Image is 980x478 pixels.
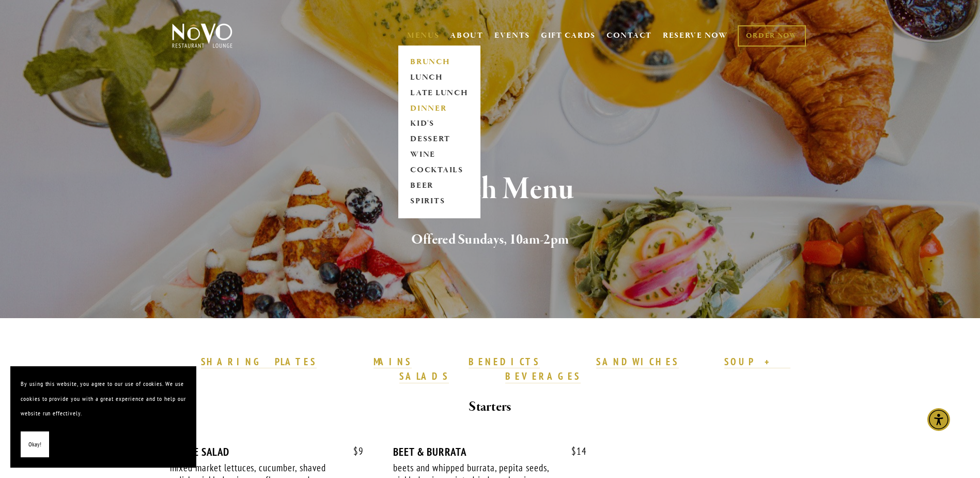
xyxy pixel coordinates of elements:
[494,31,530,41] a: EVENTS
[571,445,577,457] span: $
[374,355,412,368] strong: MAINS
[407,194,472,210] a: SPIRITS
[407,85,472,101] a: LATE LUNCH
[596,355,679,369] a: SANDWICHES
[201,355,317,369] a: SHARING PLATES
[469,355,540,369] a: BENEDICTS
[596,355,679,368] strong: SANDWICHES
[927,408,950,431] div: Accessibility Menu
[170,445,364,458] div: HOUSE SALAD
[407,116,472,132] a: KID'S
[189,229,791,251] h2: Offered Sundays, 10am-2pm
[201,355,317,368] strong: SHARING PLATES
[505,370,581,382] strong: BEVERAGES
[469,355,540,368] strong: BENEDICTS
[343,445,364,457] span: 9
[407,132,472,147] a: DESSERT
[407,31,440,41] a: MENUS
[541,26,596,46] a: GIFT CARDS
[738,25,805,47] a: ORDER NOW
[407,147,472,163] a: WINE
[561,445,587,457] span: 14
[663,26,728,46] a: RESERVE NOW
[407,54,472,70] a: BRUNCH
[469,398,511,416] strong: Starters
[189,173,791,206] h1: Brunch Menu
[407,70,472,85] a: LUNCH
[450,31,484,41] a: ABOUT
[170,23,235,49] img: Novo Restaurant &amp; Lounge
[399,355,790,383] a: SOUP + SALADS
[21,377,186,421] p: By using this website, you agree to our use of cookies. We use cookies to provide you with a grea...
[606,26,652,46] a: CONTACT
[21,431,49,458] button: Okay!
[10,366,196,468] section: Cookie banner
[28,437,41,452] span: Okay!
[393,445,587,458] div: BEET & BURRATA
[353,445,359,457] span: $
[407,101,472,116] a: DINNER
[374,355,412,369] a: MAINS
[505,370,581,383] a: BEVERAGES
[407,163,472,178] a: COCKTAILS
[407,178,472,194] a: BEER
